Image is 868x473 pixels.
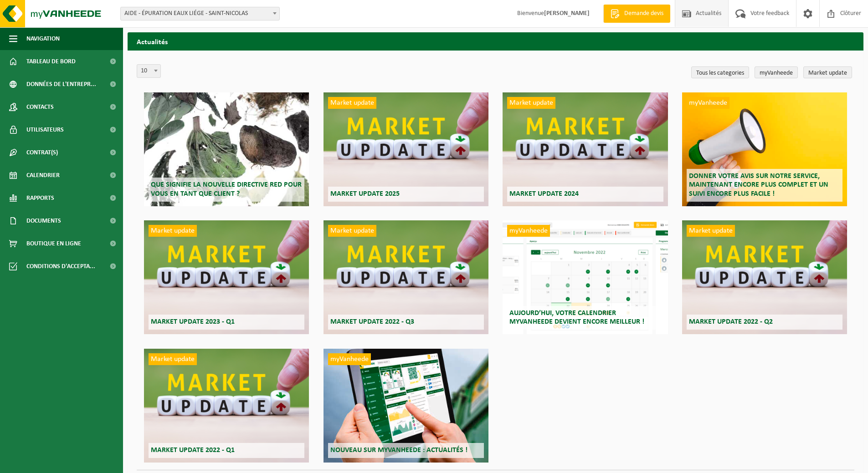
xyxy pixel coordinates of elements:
[149,353,197,365] span: Market update
[128,32,863,50] h2: Actualités
[603,5,670,23] a: Demande devis
[507,97,555,109] span: Market update
[137,64,161,78] span: 10
[803,66,852,78] a: Market update
[691,66,749,78] a: Tous les categories
[26,255,95,278] span: Conditions d'accepta...
[622,9,666,18] span: Demande devis
[509,310,644,326] span: Aujourd’hui, votre calendrier myVanheede devient encore meilleur !
[503,220,668,334] a: myVanheede Aujourd’hui, votre calendrier myVanheede devient encore meilleur !
[26,27,60,50] span: Navigation
[26,232,81,255] span: Boutique en ligne
[26,73,96,96] span: Données de l'entrepr...
[544,10,590,17] strong: [PERSON_NAME]
[26,96,54,118] span: Contacts
[121,7,279,20] span: AIDE - ÉPURATION EAUX LIÉGE - SAINT-NICOLAS
[755,66,798,78] a: myVanheede
[26,118,64,141] span: Utilisateurs
[26,164,60,187] span: Calendrier
[144,92,309,206] a: Que signifie la nouvelle directive RED pour vous en tant que client ?
[120,7,280,20] span: AIDE - ÉPURATION EAUX LIÉGE - SAINT-NICOLAS
[151,447,235,454] span: Market update 2022 - Q1
[330,447,467,454] span: Nouveau sur myVanheede : Actualités !
[137,65,160,77] span: 10
[144,220,309,334] a: Market update Market update 2023 - Q1
[687,225,735,237] span: Market update
[324,349,488,463] a: myVanheede Nouveau sur myVanheede : Actualités !
[26,141,58,164] span: Contrat(s)
[151,181,302,197] span: Que signifie la nouvelle directive RED pour vous en tant que client ?
[26,187,54,209] span: Rapports
[330,318,414,326] span: Market update 2022 - Q3
[682,92,847,206] a: myVanheede Donner votre avis sur notre service, maintenant encore plus complet et un suivi encore...
[509,190,579,198] span: Market update 2024
[689,318,773,326] span: Market update 2022 - Q2
[151,318,235,326] span: Market update 2023 - Q1
[324,92,488,206] a: Market update Market update 2025
[687,97,729,109] span: myVanheede
[328,225,376,237] span: Market update
[26,50,76,73] span: Tableau de bord
[324,220,488,334] a: Market update Market update 2022 - Q3
[503,92,668,206] a: Market update Market update 2024
[689,173,828,197] span: Donner votre avis sur notre service, maintenant encore plus complet et un suivi encore plus facile !
[507,225,550,237] span: myVanheede
[682,220,847,334] a: Market update Market update 2022 - Q2
[328,353,371,365] span: myVanheede
[149,225,197,237] span: Market update
[328,97,376,109] span: Market update
[144,349,309,463] a: Market update Market update 2022 - Q1
[330,190,400,198] span: Market update 2025
[26,209,61,232] span: Documents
